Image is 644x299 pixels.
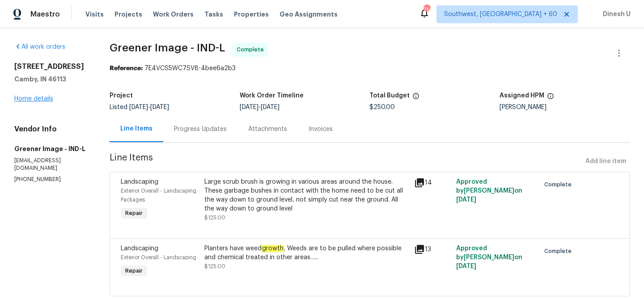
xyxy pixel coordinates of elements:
[14,157,88,172] p: [EMAIL_ADDRESS][DOMAIN_NAME]
[240,93,304,99] h5: Work Order Timeline
[248,125,287,134] div: Attachments
[456,179,522,203] span: Approved by [PERSON_NAME] on
[85,10,104,19] span: Visits
[14,44,65,50] a: All work orders
[456,263,476,270] span: [DATE]
[122,266,146,275] span: Repair
[121,255,196,260] span: Exterior Overall - Landscaping
[369,93,410,99] h5: Total Budget
[122,209,146,218] span: Repair
[309,125,333,134] div: Invoices
[14,176,88,183] p: [PHONE_NUMBER]
[369,104,395,110] span: $250.00
[14,125,88,134] h4: Vendor Info
[110,93,133,99] h5: Project
[240,104,258,110] span: [DATE]
[544,247,575,256] span: Complete
[110,104,169,110] span: Listed
[547,93,554,104] span: The hpm assigned to this work order.
[129,104,148,110] span: [DATE]
[150,104,169,110] span: [DATE]
[110,64,630,73] div: 7E4VCS5WC7SV8-4bee6a2b3
[114,10,142,19] span: Projects
[500,93,544,99] h5: Assigned HPM
[234,10,269,19] span: Properties
[204,177,409,213] div: Large scrub brush is growing in various areas around the house. These garbage bushes in contact w...
[110,153,582,170] span: Line Items
[414,244,451,255] div: 13
[121,245,158,252] span: Landscaping
[456,245,522,270] span: Approved by [PERSON_NAME] on
[544,180,575,189] span: Complete
[444,10,557,19] span: Southwest, [GEOGRAPHIC_DATA] + 60
[237,45,267,54] span: Complete
[204,215,225,220] span: $125.00
[14,62,88,71] h2: [STREET_ADDRESS]
[424,5,430,14] div: 714
[14,75,88,84] h5: Camby, IN 46113
[240,104,280,110] span: -
[121,188,196,202] span: Exterior Overall - Landscaping Packages
[414,177,451,188] div: 14
[500,104,630,110] div: [PERSON_NAME]
[129,104,169,110] span: -
[262,245,284,252] em: growth
[261,104,280,110] span: [DATE]
[280,10,338,19] span: Geo Assignments
[174,125,227,134] div: Progress Updates
[110,42,225,53] span: Greener Image - IND-L
[14,144,88,153] h5: Greener Image - IND-L
[110,65,143,72] b: Reference:
[599,10,631,19] span: Dinesh U
[204,244,409,262] div: Planters have weed . Weeds are to be pulled where possible and chemical treated in other areas…..
[14,96,53,102] a: Home details
[456,197,476,203] span: [DATE]
[30,10,60,19] span: Maestro
[121,179,158,185] span: Landscaping
[204,11,223,17] span: Tasks
[153,10,194,19] span: Work Orders
[120,124,153,133] div: Line Items
[204,264,225,269] span: $125.00
[412,93,419,104] span: The total cost of line items that have been proposed by Opendoor. This sum includes line items th...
